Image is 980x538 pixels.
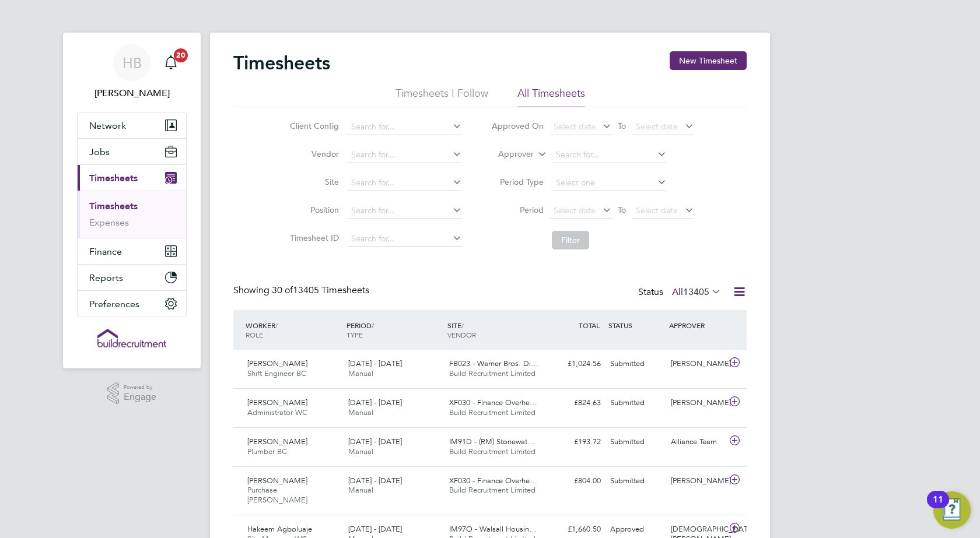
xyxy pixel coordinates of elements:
[347,147,462,163] input: Search for...
[78,139,186,164] button: Jobs
[78,265,186,290] button: Reports
[272,284,369,296] span: 13405 Timesheets
[449,524,537,534] span: IM97O - Walsall Housin…
[605,393,666,413] div: Submitted
[77,44,187,100] a: HB[PERSON_NAME]
[666,432,727,452] div: Alliance Team
[933,500,943,515] div: 11
[552,231,589,249] button: Filter
[286,149,339,159] label: Vendor
[395,86,488,107] li: Timesheets I Follow
[344,315,444,345] div: PERIOD
[491,205,544,215] label: Period
[77,329,187,347] a: Go to home page
[123,55,142,71] span: HB
[78,291,186,317] button: Preferences
[449,398,537,407] span: XF030 - Finance Overhe…
[545,472,605,491] div: £804.00
[247,407,307,417] span: Administrator WC
[481,149,534,160] label: Approver
[89,298,139,310] span: Preferences
[174,48,188,62] span: 20
[933,491,971,529] button: Open Resource Center, 11 new notifications
[63,33,201,368] nav: Main navigation
[247,398,307,407] span: [PERSON_NAME]
[449,368,535,378] span: Build Recruitment Limited
[348,398,402,407] span: [DATE] - [DATE]
[449,358,538,368] span: FB023 - Warner Bros. Di…
[636,121,678,132] span: Select date
[449,485,535,495] span: Build Recruitment Limited
[605,472,666,491] div: Submitted
[666,315,727,336] div: APPROVER
[666,472,727,491] div: [PERSON_NAME]
[247,358,307,368] span: [PERSON_NAME]
[347,231,462,247] input: Search for...
[449,446,535,456] span: Build Recruitment Limited
[233,51,330,75] h2: Timesheets
[666,393,727,413] div: [PERSON_NAME]
[78,191,186,238] div: Timesheets
[89,272,123,283] span: Reports
[545,393,605,413] div: £824.63
[545,432,605,452] div: £193.72
[449,437,535,446] span: IM91D - (RM) Stonewat…
[77,86,187,100] span: Hayley Barrance
[275,321,278,330] span: /
[286,121,339,131] label: Client Config
[246,330,263,339] span: ROLE
[247,437,307,446] span: [PERSON_NAME]
[579,321,600,330] span: TOTAL
[491,121,544,131] label: Approved On
[89,201,138,212] a: Timesheets
[449,476,537,486] span: XF030 - Finance Overhe…
[545,354,605,374] div: £1,024.56
[449,407,535,417] span: Build Recruitment Limited
[552,175,667,191] input: Select one
[638,284,723,301] div: Status
[605,354,666,374] div: Submitted
[78,112,186,138] button: Network
[159,44,183,82] a: 20
[286,205,339,215] label: Position
[89,146,110,157] span: Jobs
[554,205,596,216] span: Select date
[348,524,402,534] span: [DATE] - [DATE]
[670,51,747,70] button: New Timesheet
[107,382,157,405] a: Powered byEngage
[347,203,462,219] input: Search for...
[286,233,339,243] label: Timesheet ID
[243,315,344,345] div: WORKER
[683,286,709,298] span: 13405
[124,382,156,392] span: Powered by
[346,330,363,339] span: TYPE
[444,315,545,345] div: SITE
[552,147,667,163] input: Search for...
[491,177,544,187] label: Period Type
[461,321,464,330] span: /
[605,315,666,336] div: STATUS
[78,165,186,191] button: Timesheets
[347,119,462,135] input: Search for...
[348,476,402,486] span: [DATE] - [DATE]
[78,238,186,264] button: Finance
[124,392,156,402] span: Engage
[348,358,402,368] span: [DATE] - [DATE]
[672,286,721,298] label: All
[554,121,596,132] span: Select date
[614,118,629,133] span: To
[247,476,307,486] span: [PERSON_NAME]
[348,446,373,456] span: Manual
[348,437,402,446] span: [DATE] - [DATE]
[89,217,129,228] a: Expenses
[233,284,372,297] div: Showing
[614,202,629,217] span: To
[348,407,373,417] span: Manual
[247,446,287,456] span: Plumber BC
[666,354,727,374] div: [PERSON_NAME]
[247,524,312,534] span: Hakeem Agboluaje
[247,368,306,378] span: Shift Engineer BC
[447,330,476,339] span: VENDOR
[286,177,339,187] label: Site
[636,205,678,216] span: Select date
